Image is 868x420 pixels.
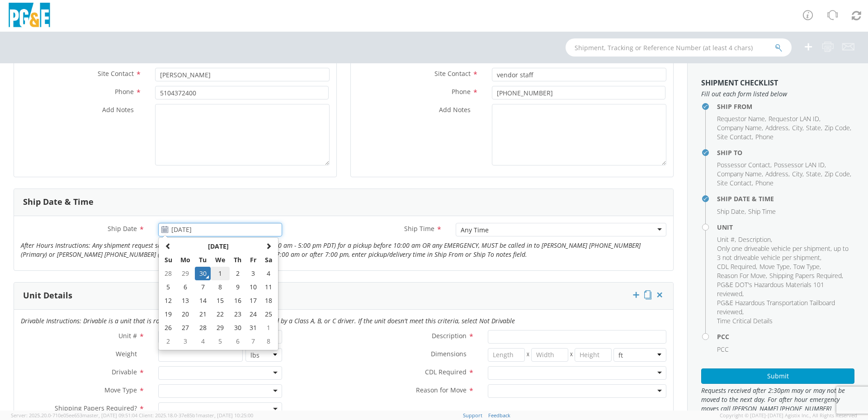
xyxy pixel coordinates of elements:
[108,224,137,233] span: Ship Date
[774,160,825,169] span: Possessor LAN ID
[717,132,752,141] span: Site Contact
[717,280,824,298] span: PG&E DOT's Hazardous Materials 101 reviewed
[104,386,137,394] span: Move Type
[720,412,857,419] span: Copyright © [DATE]-[DATE] Agistix Inc., All Rights Reserved
[261,253,276,267] th: Sa
[211,335,230,348] td: 5
[116,349,137,358] span: Weight
[717,114,765,123] span: Requestor Name
[160,335,176,348] td: 2
[176,307,195,321] td: 20
[198,412,253,419] span: master, [DATE] 10:25:00
[7,3,52,29] img: pge-logo-06675f144f4cfa6a6814.png
[211,267,230,280] td: 1
[261,267,276,280] td: 4
[452,87,471,96] span: Phone
[717,235,735,244] span: Unit #
[463,412,482,419] a: Support
[165,243,171,249] span: Previous Month
[176,294,195,307] td: 13
[195,307,211,321] td: 21
[211,321,230,335] td: 29
[211,253,230,267] th: We
[717,123,762,132] span: Company Name
[717,298,835,316] span: PG&E Hazardous Transportation Tailboard reviewed
[245,253,261,267] th: Fr
[765,170,790,179] li: ,
[176,321,195,335] td: 27
[230,335,245,348] td: 6
[759,262,791,271] li: ,
[82,412,137,419] span: master, [DATE] 09:51:04
[717,262,756,271] span: CDL Required
[825,123,851,132] li: ,
[806,123,822,132] li: ,
[160,294,176,307] td: 12
[701,368,854,384] button: Submit
[717,160,770,169] span: Possessor Contact
[525,348,531,362] span: X
[792,170,802,178] span: City
[160,253,176,267] th: Su
[112,368,137,376] span: Drivable
[765,123,790,132] li: ,
[461,226,489,235] div: Any Time
[717,244,852,262] li: ,
[717,103,854,110] h4: Ship From
[431,349,467,358] span: Dimensions
[717,123,763,132] li: ,
[717,271,767,280] li: ,
[717,149,854,156] h4: Ship To
[425,368,467,376] span: CDL Required
[23,198,94,207] h3: Ship Date & Time
[825,123,850,132] span: Zip Code
[717,207,746,216] li: ,
[701,78,778,88] strong: Shipment Checklist
[825,170,851,179] li: ,
[806,170,822,179] li: ,
[701,90,854,99] span: Fill out each form listed below
[230,307,245,321] td: 23
[793,262,820,271] span: Tow Type
[701,386,854,413] span: Requests received after 2:30pm may or may not be moved to the next day. For after hour emergency ...
[21,241,641,259] i: After Hours Instructions: Any shipment request submitted after normal business hours (7:00 am - 5...
[806,123,821,132] span: State
[769,114,819,123] span: Requestor LAN ID
[748,207,776,216] span: Ship Time
[717,195,854,202] h4: Ship Date & Time
[769,271,842,280] span: Shipping Papers Required
[176,267,195,280] td: 29
[717,160,772,170] li: ,
[717,170,763,179] li: ,
[792,123,802,132] span: City
[488,348,525,362] input: Length
[23,291,72,300] h3: Unit Details
[738,235,772,244] li: ,
[717,333,854,340] h4: PCC
[774,160,826,170] li: ,
[195,335,211,348] td: 4
[245,307,261,321] td: 24
[738,235,771,244] span: Description
[21,316,515,325] i: Drivable Instructions: Drivable is a unit that is roadworthy and can be driven over the road by a...
[261,294,276,307] td: 18
[566,38,792,57] input: Shipment, Tracking or Reference Number (at least 4 chars)
[717,271,766,280] span: Reason For Move
[195,267,211,280] td: 30
[176,253,195,267] th: Mo
[755,132,774,141] span: Phone
[211,307,230,321] td: 22
[769,114,821,123] li: ,
[765,123,788,132] span: Address
[176,240,261,253] th: Select Month
[211,280,230,294] td: 8
[434,69,471,78] span: Site Contact
[568,348,575,362] span: X
[245,280,261,294] td: 10
[195,321,211,335] td: 28
[825,170,850,178] span: Zip Code
[717,207,745,216] span: Ship Date
[575,348,612,362] input: Height
[195,280,211,294] td: 7
[230,280,245,294] td: 9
